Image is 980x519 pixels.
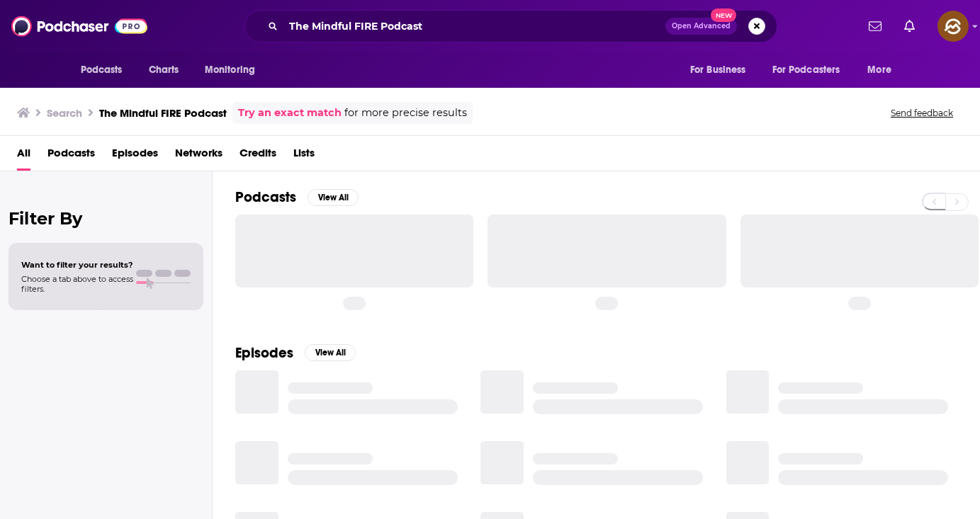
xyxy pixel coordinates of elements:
a: Try an exact match [238,105,342,121]
span: Logged in as hey85204 [937,11,969,42]
span: Open Advanced [672,23,731,30]
img: User Profile [937,11,969,42]
span: Want to filter your results? [21,260,133,270]
a: Show notifications dropdown [863,14,887,38]
a: Lists [293,142,315,171]
button: View All [305,344,356,361]
a: EpisodesView All [235,344,356,362]
h2: Filter By [9,208,203,229]
button: open menu [763,57,861,84]
a: Credits [240,142,276,171]
span: For Business [690,60,746,80]
a: Networks [175,142,223,171]
a: Podcasts [47,142,95,171]
span: Charts [149,60,179,80]
button: open menu [857,57,909,84]
span: Podcasts [81,60,123,80]
a: Show notifications dropdown [899,14,920,38]
span: Monitoring [205,60,255,80]
span: Choose a tab above to access filters. [21,274,133,294]
button: open menu [680,57,764,84]
span: For Podcasters [772,60,840,80]
img: Podchaser - Follow, Share and Rate Podcasts [11,13,147,40]
button: Send feedback [886,107,957,119]
button: View All [308,189,359,206]
a: PodcastsView All [235,188,359,206]
a: Episodes [112,142,158,171]
h2: Podcasts [235,188,296,206]
a: All [17,142,30,171]
span: for more precise results [344,105,467,121]
h3: The Mindful FIRE Podcast [99,106,227,120]
button: Open AdvancedNew [665,18,737,35]
a: Charts [140,57,188,84]
h3: Search [47,106,82,120]
button: open menu [71,57,141,84]
h2: Episodes [235,344,293,362]
button: Show profile menu [937,11,969,42]
input: Search podcasts, credits, & more... [283,15,665,38]
span: More [867,60,891,80]
div: Search podcasts, credits, & more... [244,10,777,42]
span: New [711,8,736,22]
button: open menu [195,57,274,84]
